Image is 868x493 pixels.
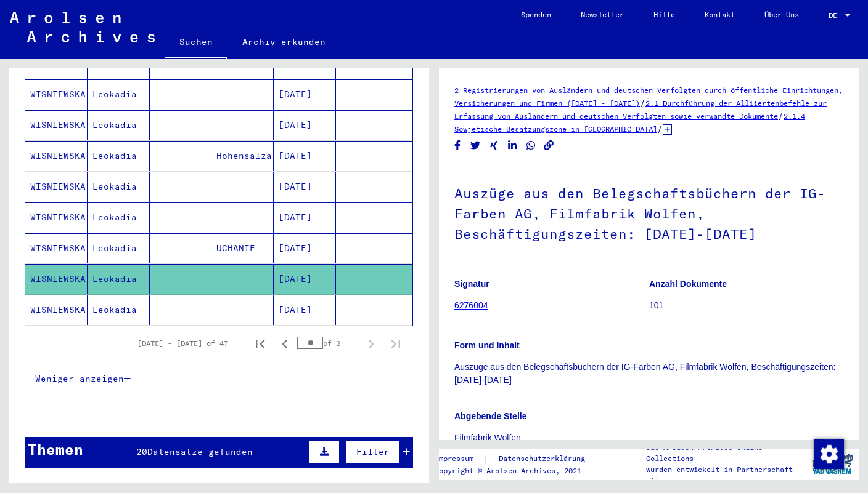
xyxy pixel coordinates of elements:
[227,27,340,57] a: Archiv erkunden
[274,264,336,294] mat-cell: [DATE]
[646,442,806,464] p: Die Arolsen Archives Online-Collections
[274,79,336,110] mat-cell: [DATE]
[814,439,843,468] div: Zustimmung ändern
[25,295,88,325] mat-cell: WISNIEWSKA
[829,11,842,20] span: DE
[274,172,336,202] mat-cell: [DATE]
[506,138,519,153] button: Share on LinkedIn
[649,279,727,289] b: Anzahl Dokumente
[649,299,843,312] p: 101
[383,331,408,356] button: Last page
[137,338,228,349] div: [DATE] – [DATE] of 47
[136,446,147,457] span: 20
[147,446,253,457] span: Datensätze gefunden
[25,79,88,110] mat-cell: WISNIEWSKA
[640,97,645,108] span: /
[88,79,150,110] mat-cell: Leokadia
[165,27,227,59] a: Suchen
[454,361,843,387] p: Auszüge aus den Belegschaftsbüchern der IG-Farben AG, Filmfabrik Wolfen, Beschäftigungszeiten: [D...
[88,110,150,140] mat-cell: Leokadia
[454,279,489,289] b: Signatur
[25,202,88,233] mat-cell: WISNIEWSKA
[454,411,526,421] b: Abgebende Stelle
[297,337,359,349] div: of 2
[657,123,663,134] span: /
[489,452,600,465] a: Datenschutzerklärung
[435,452,483,465] a: Impressum
[88,202,150,233] mat-cell: Leokadia
[274,141,336,171] mat-cell: [DATE]
[525,138,538,153] button: Share on WhatsApp
[25,233,88,263] mat-cell: WISNIEWSKA
[25,172,88,202] mat-cell: WISNIEWSKA
[454,300,488,310] a: 6276004
[454,340,520,350] b: Form und Inhalt
[10,12,155,42] img: Arolsen_neg.svg
[454,165,843,260] h1: Auszüge aus den Belegschaftsbüchern der IG-Farben AG, Filmfabrik Wolfen, Beschäftigungszeiten: [D...
[274,233,336,263] mat-cell: [DATE]
[211,141,274,171] mat-cell: Hohensalza
[88,141,150,171] mat-cell: Leokadia
[274,295,336,325] mat-cell: [DATE]
[272,331,297,356] button: Previous page
[88,233,150,263] mat-cell: Leokadia
[359,331,383,356] button: Next page
[454,86,843,108] a: 2 Registrierungen von Ausländern und deutschen Verfolgten durch öffentliche Einrichtungen, Versic...
[469,138,482,153] button: Share on Twitter
[454,431,843,444] p: Filmfabrik Wolfen
[646,464,806,486] p: wurden entwickelt in Partnerschaft mit
[211,233,274,263] mat-cell: UCHANIE
[88,172,150,202] mat-cell: Leokadia
[25,110,88,140] mat-cell: WISNIEWSKA
[488,138,501,153] button: Share on Xing
[274,202,336,233] mat-cell: [DATE]
[542,138,555,153] button: Copy link
[88,295,150,325] mat-cell: Leokadia
[25,264,88,294] mat-cell: WISNIEWSKA
[356,446,390,457] span: Filter
[274,110,336,140] mat-cell: [DATE]
[435,452,600,465] div: |
[814,439,844,469] img: Zustimmung ändern
[88,264,150,294] mat-cell: Leokadia
[25,367,141,390] button: Weniger anzeigen
[35,373,124,384] span: Weniger anzeigen
[248,331,272,356] button: First page
[451,138,464,153] button: Share on Facebook
[809,449,856,479] img: yv_logo.png
[435,465,600,476] p: Copyright © Arolsen Archives, 2021
[778,110,784,121] span: /
[346,440,400,463] button: Filter
[28,438,83,460] div: Themen
[25,141,88,171] mat-cell: WISNIEWSKA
